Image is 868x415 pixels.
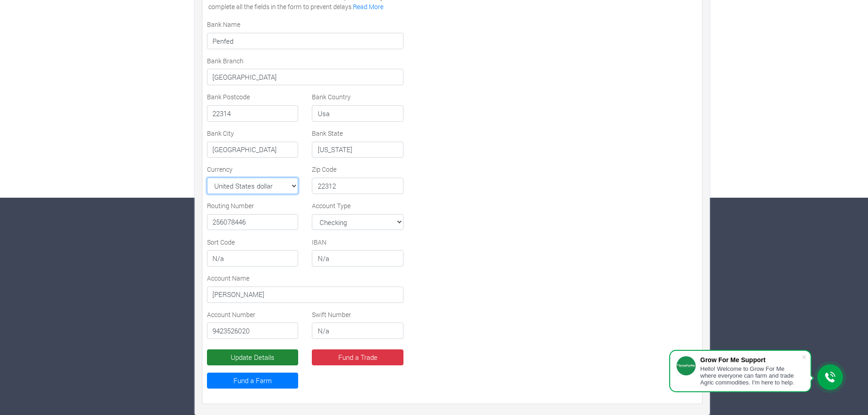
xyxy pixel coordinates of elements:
[700,356,801,364] div: Grow For Me Support
[312,164,336,174] label: Zip Code
[207,373,298,389] a: Fund a Farm
[353,2,383,11] a: Read More
[207,201,254,210] label: Routing Number
[207,237,235,247] label: Sort Code
[312,310,351,319] label: Swift Number
[207,310,255,319] label: Account Number
[700,365,801,386] div: Hello! Welcome to Grow For Me where everyone can farm and trade Agric commodities. I'm here to help.
[207,92,250,102] label: Bank Postcode
[207,20,240,29] label: Bank Name
[312,237,326,247] label: IBAN
[312,201,351,210] label: Account Type
[207,349,298,366] button: Update Details
[207,164,232,174] label: Currency
[207,128,234,138] label: Bank City
[207,56,243,66] label: Bank Branch
[312,92,351,102] label: Bank Country
[207,273,249,283] label: Account Name
[312,128,343,138] label: Bank State
[312,349,403,366] a: Fund a Trade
